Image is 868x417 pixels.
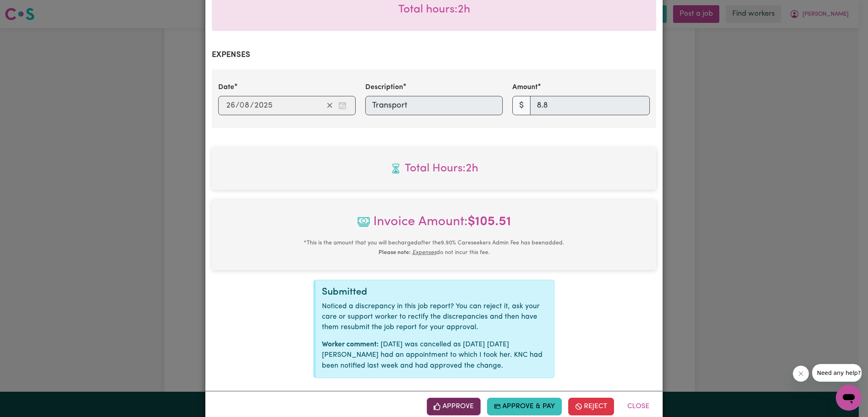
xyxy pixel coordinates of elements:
span: / [250,101,254,110]
iframe: Close message [793,366,809,382]
iframe: Button to launch messaging window [836,385,862,411]
button: Approve & Pay [487,398,562,415]
input: -- [240,100,250,112]
span: $ [512,96,530,115]
span: Total hours worked: 2 hours [398,4,470,15]
span: Total hours worked: 2 hours [218,160,650,177]
p: [DATE] was cancelled as [DATE] [DATE][PERSON_NAME] had an appointment to which I took her. KNC ha... [322,340,548,371]
button: Enter the date of expense [336,100,349,112]
span: Invoice Amount: [218,212,650,238]
button: Close [620,398,656,415]
span: / [235,101,240,110]
b: Please note: [379,250,411,256]
span: 0 [240,102,244,110]
button: Approve [427,398,481,415]
input: ---- [254,100,273,112]
span: Submitted [322,287,367,297]
iframe: Message from company [812,364,862,382]
strong: Worker comment: [322,341,379,348]
u: Expenses [412,250,436,256]
label: Description [365,82,403,93]
input: Transport [365,96,503,115]
small: This is the amount that you will be charged after the 9.90 % Careseekers Admin Fee has been added... [304,240,564,256]
input: -- [226,100,235,112]
b: $ 105.51 [468,216,511,228]
label: Amount [512,82,538,93]
label: Date [218,82,234,93]
button: Clear date [323,100,336,112]
button: Reject [568,398,614,415]
h2: Expenses [212,50,656,60]
p: Noticed a discrepancy in this job report? You can reject it, ask your care or support worker to r... [322,301,548,333]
